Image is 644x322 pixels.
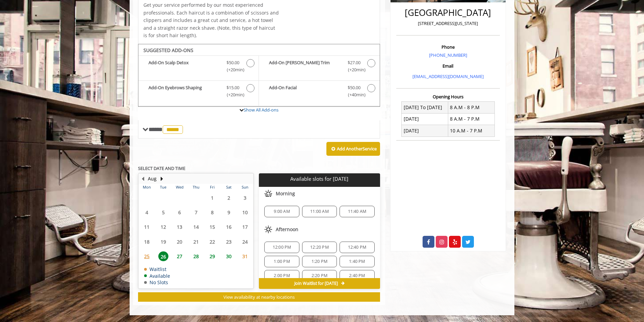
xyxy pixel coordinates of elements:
td: Select day26 [155,249,171,264]
span: 12:20 PM [310,245,329,250]
span: 9:00 AM [274,209,290,214]
a: Show All Add-ons [244,107,278,113]
span: 1:00 PM [274,259,290,264]
b: Add-On Eyebrows Shaping [149,84,220,98]
div: 2:40 PM [340,270,374,281]
td: Select day29 [204,249,220,264]
img: afternoon slots [264,225,272,233]
div: 11:40 AM [340,206,374,217]
button: Previous Month [140,175,145,182]
p: [STREET_ADDRESS][US_STATE] [398,20,498,27]
th: Sun [237,184,253,191]
button: Aug [148,175,157,182]
button: Next Month [159,175,164,182]
label: Add-On Scalp Detox [142,59,255,75]
span: (+20min ) [223,66,243,73]
span: $15.00 [226,84,239,91]
td: No Slots [144,280,170,285]
span: 27 [175,251,185,261]
span: 29 [207,251,217,261]
div: 2:20 PM [302,270,337,281]
div: 12:20 PM [302,242,337,253]
div: 9:00 AM [264,206,299,217]
span: (+20min ) [344,66,364,73]
span: $27.00 [348,59,360,66]
span: 28 [191,251,201,261]
td: Select day31 [237,249,253,264]
p: Available slots for [DATE] [262,176,377,182]
span: 1:20 PM [312,259,327,264]
label: Add-On Beard Trim [262,59,376,75]
span: (+40min ) [344,91,364,98]
span: 30 [224,251,234,261]
div: 11:00 AM [302,206,337,217]
td: Available [144,273,170,278]
h3: Opening Hours [396,94,500,99]
span: 2:20 PM [312,273,327,278]
span: 25 [142,251,152,261]
label: Add-On Facial [262,84,376,100]
button: Add AnotherService [326,142,380,156]
span: 1:40 PM [349,259,365,264]
span: $50.00 [348,84,360,91]
span: 11:40 AM [348,209,367,214]
div: 2:00 PM [264,270,299,281]
div: 1:00 PM [264,256,299,267]
b: SELECT DATE AND TIME [138,165,185,171]
th: Wed [171,184,188,191]
td: Select day28 [188,249,204,264]
th: Tue [155,184,171,191]
span: Morning [276,191,295,196]
label: Add-On Eyebrows Shaping [142,84,255,100]
h3: Phone [398,45,498,49]
img: morning slots [264,190,272,198]
div: 12:00 PM [264,242,299,253]
a: [PHONE_NUMBER] [429,52,467,58]
span: 12:00 PM [273,245,291,250]
div: 1:40 PM [340,256,374,267]
span: (+20min ) [223,91,243,98]
span: $50.00 [226,59,239,66]
span: 2:40 PM [349,273,365,278]
span: 12:40 PM [348,245,367,250]
div: The Made Man Senior Barber Haircut Add-onS [138,44,380,107]
span: Join Waitlist for [DATE] [294,281,338,286]
th: Mon [139,184,155,191]
td: [DATE] [402,113,448,125]
td: Waitlist [144,267,170,272]
b: SUGGESTED ADD-ONS [143,47,193,53]
span: Afternoon [276,227,298,232]
button: View availability at nearby locations [138,292,380,302]
td: Select day27 [171,249,188,264]
b: Add-On Facial [269,84,341,98]
b: Add-On [PERSON_NAME] Trim [269,59,341,73]
td: [DATE] To [DATE] [402,102,448,113]
span: 26 [158,251,168,261]
span: 31 [240,251,250,261]
h2: [GEOGRAPHIC_DATA] [398,8,498,18]
td: 8 A.M - 7 P.M [448,113,494,125]
td: [DATE] [402,125,448,137]
div: 12:40 PM [340,242,374,253]
span: 2:00 PM [274,273,290,278]
td: 8 A.M - 8 P.M [448,102,494,113]
a: [EMAIL_ADDRESS][DOMAIN_NAME] [412,73,484,79]
b: Add Another Service [337,146,377,152]
td: Select day25 [139,249,155,264]
span: View availability at nearby locations [223,294,295,300]
td: 10 A.M - 7 P.M [448,125,494,137]
p: Get your service performed by our most experienced professionals. Each haircut is a combination o... [143,1,279,39]
td: Select day30 [220,249,237,264]
th: Sat [220,184,237,191]
h3: Email [398,64,498,68]
b: Add-On Scalp Detox [149,59,220,73]
span: 11:00 AM [310,209,329,214]
th: Fri [204,184,220,191]
th: Thu [188,184,204,191]
div: 1:20 PM [302,256,337,267]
